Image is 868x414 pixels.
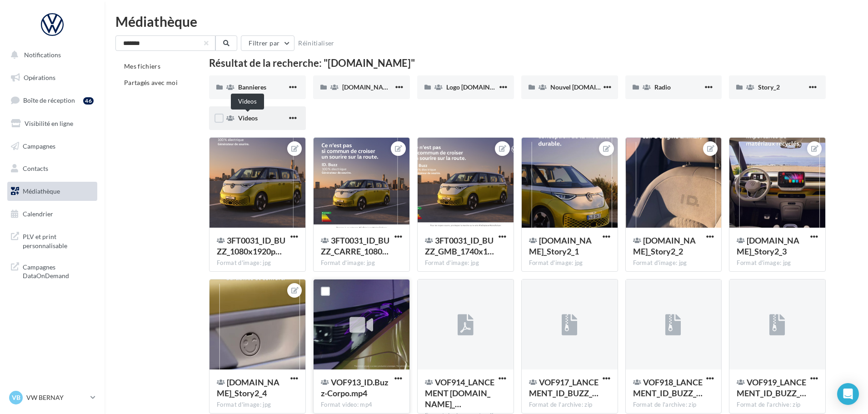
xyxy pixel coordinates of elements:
[5,182,99,201] a: Médiathèque
[294,38,338,49] button: Réinitialiser
[5,90,99,110] a: Boîte de réception46
[837,383,859,405] div: Open Intercom Messenger
[24,51,61,59] span: Notifications
[115,15,857,28] div: Médiathèque
[633,401,714,409] div: Format de l'archive: zip
[25,120,73,127] span: Visibilité en ligne
[23,96,75,104] span: Boîte de réception
[209,58,826,68] div: Résultat de la recherche: "[DOMAIN_NAME]"
[737,259,818,267] div: Format d'image: jpg
[124,62,160,70] span: Mes fichiers
[425,259,506,267] div: Format d'image: jpg
[83,97,94,105] div: 46
[26,393,87,402] p: VW BERNAY
[321,235,389,256] span: 3FT0031_ID_BUZZ_CARRE_1080x1080px_maj_E1
[23,261,94,280] span: Campagnes DataOnDemand
[633,235,696,256] span: ID.BUZZ_Story2_2
[241,35,294,51] button: Filtrer par
[217,259,298,267] div: Format d'image: jpg
[12,393,20,402] span: VB
[342,83,394,91] span: [DOMAIN_NAME]
[633,259,714,267] div: Format d'image: jpg
[529,235,592,256] span: ID.BUZZ_Story2_1
[529,377,599,398] span: VOF917_LANCEMENT_ID_BUZZ_BAN_300x250.zip
[5,205,99,224] a: Calendrier
[425,235,494,256] span: 3FT0031_ID_BUZZ_GMB_1740x1300px_maj_E1
[5,114,99,133] a: Visibilité en ligne
[633,377,703,398] span: VOF918_LANCEMENT_ID_BUZZ_BAN_300x600.zip
[5,137,99,156] a: Campagnes
[7,389,97,406] a: VB VW BERNAY
[23,210,53,218] span: Calendrier
[446,83,514,91] span: Logo [DOMAIN_NAME]
[5,159,99,178] a: Contacts
[217,401,298,409] div: Format d'image: jpg
[5,68,99,87] a: Opérations
[529,259,610,267] div: Format d'image: jpg
[737,235,799,256] span: ID.BUZZ_Story2_3
[5,45,95,65] button: Notifications
[529,401,610,409] div: Format de l'archive: zip
[23,230,94,250] span: PLV et print personnalisable
[217,377,279,398] span: ID.BUZZ_Story2_4
[321,401,402,409] div: Format video: mp4
[321,377,388,398] span: VOF913_ID.Buzz-Corpo.mp4
[238,114,258,122] span: Videos
[23,165,48,172] span: Contacts
[425,377,494,409] span: VOF914_LANCEMENT ID.BUZZ_POSTER_HD.pdf
[217,235,285,256] span: 3FT0031_ID_BUZZ_1080x1920px_maj_E1
[24,74,55,81] span: Opérations
[737,377,806,398] span: VOF919_LANCEMENT_ID_BUZZ_BAN_728x90.zip
[550,83,624,91] span: Nouvel [DOMAIN_NAME]
[23,142,55,150] span: Campagnes
[238,83,266,91] span: Bannieres
[5,257,99,284] a: Campagnes DataOnDemand
[231,94,264,110] div: Videos
[23,187,60,195] span: Médiathèque
[654,83,671,91] span: Radio
[124,79,178,86] span: Partagés avec moi
[758,83,780,91] span: Story_2
[321,259,402,267] div: Format d'image: jpg
[737,401,818,409] div: Format de l'archive: zip
[5,227,99,254] a: PLV et print personnalisable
